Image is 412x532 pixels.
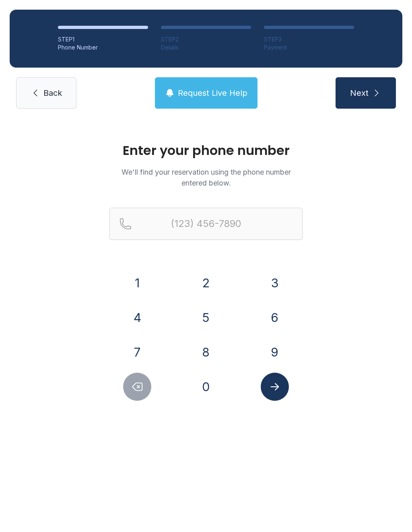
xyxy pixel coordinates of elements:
[192,338,220,366] button: 8
[161,43,251,52] div: Details
[109,167,303,188] p: We'll find your reservation using the phone number entered below.
[264,35,354,43] div: STEP 3
[350,87,369,99] span: Next
[192,373,220,401] button: 0
[161,35,251,43] div: STEP 2
[109,144,303,157] h1: Enter your phone number
[123,303,151,332] button: 4
[192,269,220,297] button: 2
[43,87,62,99] span: Back
[261,303,289,332] button: 6
[123,373,151,401] button: Delete number
[123,269,151,297] button: 1
[261,269,289,297] button: 3
[123,338,151,366] button: 7
[261,338,289,366] button: 9
[58,35,148,43] div: STEP 1
[109,208,303,240] input: Reservation phone number
[261,373,289,401] button: Submit lookup form
[178,87,247,99] span: Request Live Help
[192,303,220,332] button: 5
[264,43,354,52] div: Payment
[58,43,148,52] div: Phone Number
